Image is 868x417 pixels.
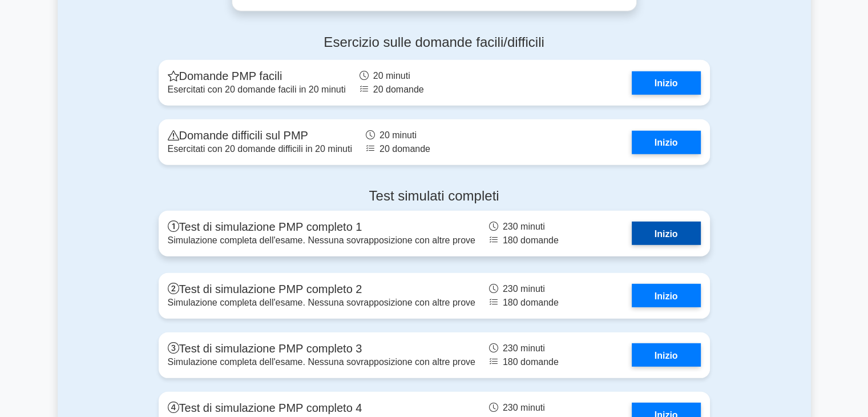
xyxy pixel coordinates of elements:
[632,284,701,307] a: Inizio
[632,222,701,245] a: Inizio
[632,71,701,95] a: Inizio
[324,34,544,50] font: Esercizio sulle domande facili/difficili
[369,188,499,203] font: Test simulati completi
[632,131,701,154] a: Inizio
[632,343,701,367] a: Inizio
